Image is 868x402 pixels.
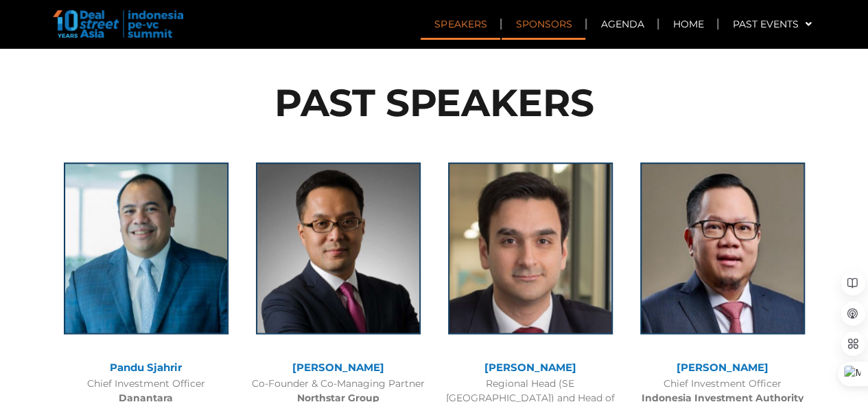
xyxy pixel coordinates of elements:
[256,162,421,334] img: patrick walujo
[292,360,384,373] a: [PERSON_NAME]
[421,8,500,40] a: Speakers
[502,8,585,40] a: Sponsors
[110,360,182,373] a: Pandu Sjahrir
[659,8,717,40] a: Home
[718,8,825,40] a: Past Events
[677,360,769,373] a: [PERSON_NAME]
[448,162,613,334] img: Rohit-Anand
[640,162,805,334] img: Stefanus Ade Hadiwidjaja
[484,360,576,373] a: [PERSON_NAME]
[587,8,657,40] a: Agenda
[64,162,228,334] img: Pandu Sjahrir
[50,83,819,121] h2: PAST SPEAKERS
